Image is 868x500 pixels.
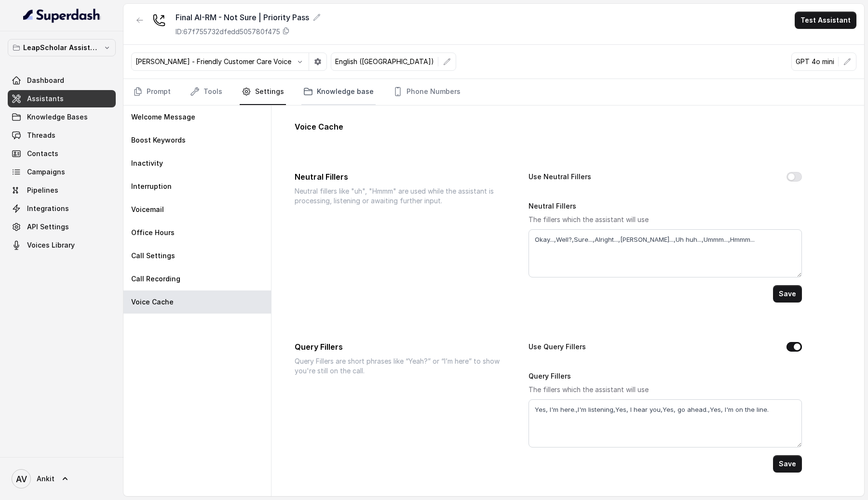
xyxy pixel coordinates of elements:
label: Use Query Fillers [529,341,586,353]
a: Integrations [8,200,116,217]
p: Voice Cache [131,297,174,307]
span: Contacts [27,149,58,158]
textarea: Okay...,Well?,Sure...,Alright...,[PERSON_NAME]...,Uh huh...,Ummm...,Hmmm... [529,229,801,277]
textarea: Yes, I'm here.,I'm listening,Yes, I hear you,Yes, go ahead.,Yes, I'm on the line. [529,399,801,447]
span: Threads [27,131,55,140]
label: Use Neutral Fillers [529,171,591,183]
span: Integrations [27,204,69,213]
p: Voicemail [131,205,164,214]
a: Phone Numbers [391,79,462,105]
button: LeapScholar Assistant [8,39,116,56]
label: Neutral Fillers [529,202,576,210]
span: Dashboard [27,76,64,85]
a: API Settings [8,218,116,236]
a: Threads [8,127,116,144]
span: API Settings [27,222,69,232]
p: The fillers which the assistant will use [529,214,801,225]
p: Neutral Fillers [295,171,513,183]
a: Pipelines [8,182,116,199]
a: Prompt [131,79,173,105]
p: Office Hours [131,228,175,237]
button: Test Assistant [795,12,856,29]
div: Final AI-RM - Not Sure | Priority Pass [176,12,321,23]
span: Voices Library [27,240,75,250]
span: Ankit [37,474,54,484]
p: Boost Keywords [131,135,186,145]
p: GPT 4o mini [796,57,834,66]
p: Interruption [131,182,172,191]
a: Voices Library [8,237,116,254]
p: Voice Cache [295,121,841,132]
p: ID: 67f755732dfedd505780f475 [176,27,280,37]
p: Call Recording [131,274,180,284]
p: Neutral fillers like "uh", "Hmmm" are used while the assistant is processing, listening or awaiti... [295,186,513,206]
button: Save [773,285,802,303]
span: Knowledge Bases [27,112,88,122]
p: English ([GEOGRAPHIC_DATA]) [335,57,434,66]
label: Query Fillers [529,372,571,380]
a: Assistants [8,90,116,107]
nav: Tabs [131,79,856,105]
a: Tools [188,79,224,105]
p: [PERSON_NAME] - Friendly Customer Care Voice [136,57,291,66]
a: Dashboard [8,72,116,89]
a: Campaigns [8,163,116,181]
span: Assistants [27,94,64,104]
a: Ankit [8,465,116,492]
a: Knowledge base [301,79,376,105]
button: Save [773,455,802,473]
p: Query Fillers [295,341,513,353]
p: Query Fillers are short phrases like “Yeah?” or “I’m here” to show you're still on the call. [295,356,513,376]
a: Settings [240,79,286,105]
p: The fillers which the assistant will use [529,384,801,395]
p: LeapScholar Assistant [23,42,100,53]
img: light.svg [23,8,101,23]
text: AV [16,474,27,484]
p: Call Settings [131,251,175,261]
p: Welcome Message [131,112,195,122]
p: Inactivity [131,158,163,168]
span: Pipelines [27,185,58,195]
a: Contacts [8,145,116,162]
span: Campaigns [27,167,65,177]
a: Knowledge Bases [8,108,116,126]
